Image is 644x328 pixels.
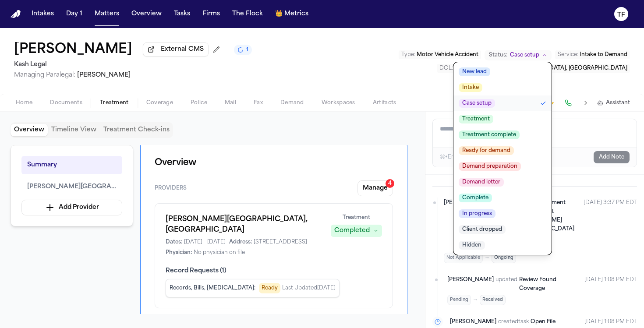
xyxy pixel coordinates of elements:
span: Client dropped [459,225,506,234]
span: → [485,254,490,261]
button: Edit matter name [14,42,132,58]
button: Make a Call [562,97,574,109]
a: Review Found Coverage [519,275,577,293]
a: Tasks [170,6,194,22]
button: crownMetrics [272,6,312,22]
span: [PERSON_NAME] [77,72,131,78]
span: Hidden [459,241,485,250]
span: Demand letter [459,178,504,187]
button: Firms [199,6,223,22]
button: Change status from Case setup [485,50,552,60]
button: Client dropped [453,222,552,237]
span: Received [480,295,506,305]
span: [PERSON_NAME] [450,317,496,326]
button: Overview [128,6,165,22]
button: Demand letter [453,174,552,190]
ul: Status options [453,62,552,255]
a: Open File [531,317,556,326]
button: Overview [11,124,48,136]
span: [PERSON_NAME] [444,198,490,251]
button: Case setup [453,95,552,111]
span: [STREET_ADDRESS] [254,239,307,246]
span: Police [191,99,207,106]
span: Treatment complete [459,130,520,139]
span: 1 [246,46,248,53]
button: Treatment [453,111,552,127]
button: New lead [453,64,552,80]
button: Assistant [597,99,630,106]
span: Review Found Coverage [519,277,556,291]
span: Ready for demand [459,146,514,155]
span: Pending [447,295,471,305]
a: Home [11,10,21,18]
button: Summary [21,156,122,174]
span: Intake to Demand [580,52,627,57]
span: Case setup [510,52,539,59]
button: External CMS [143,42,209,56]
span: Mail [225,99,236,106]
span: Last Updated [DATE] [282,285,336,292]
button: In progress [453,206,552,222]
button: Treatment Check-ins [100,124,173,136]
span: updated [495,275,517,293]
span: Assistant [606,99,630,106]
span: Treatment [100,99,129,106]
button: Edit DOL: 2024-09-24 [437,64,475,73]
button: Intake [453,80,552,95]
h2: Kash Legal [14,60,252,70]
img: Finch Logo [11,10,21,18]
span: Providers [155,185,187,192]
h1: Overview [155,156,393,170]
span: Ongoing [492,253,516,263]
span: Status: [489,52,507,59]
h1: [PERSON_NAME] [14,42,132,58]
span: Not Applicable [444,253,483,263]
button: [PERSON_NAME][GEOGRAPHIC_DATA], [GEOGRAPHIC_DATA] [21,178,122,196]
button: Hidden [453,237,552,253]
span: Physician: [166,249,192,256]
button: Timeline View [48,124,100,136]
span: DOL : [439,66,453,71]
span: Demand [280,99,304,106]
button: Treatment complete [453,127,552,143]
button: Demand preparation [453,159,552,174]
button: Manage4 [357,180,393,196]
button: Add Provider [21,200,122,215]
span: [DATE] - [DATE] [184,239,226,246]
span: Complete [459,194,492,202]
div: 4 [386,179,394,188]
span: Open File [531,319,556,324]
span: Treatment [343,214,370,221]
span: Demand preparation [459,162,521,171]
button: Complete [453,190,552,206]
span: No physician on file [194,249,245,256]
span: Home [16,99,32,106]
span: Motor Vehicle Accident [417,52,478,57]
button: Matters [91,6,123,22]
time: September 25, 2025 at 12:08 PM [584,275,637,305]
span: [PERSON_NAME] [447,275,494,293]
button: 1 active task [234,45,252,55]
span: Dates: [166,239,182,246]
button: Intakes [28,6,57,22]
span: Treatment [459,115,493,123]
span: Ready [259,283,280,293]
span: Documents [50,99,82,106]
time: September 25, 2025 at 2:37 PM [584,198,637,263]
button: The Flock [229,6,266,22]
button: Add Note [594,151,630,163]
time: September 25, 2025 at 12:08 PM [584,317,637,326]
span: Records, Bills, [MEDICAL_DATA] : [170,285,255,292]
span: [GEOGRAPHIC_DATA], [GEOGRAPHIC_DATA] [507,66,627,71]
span: Coverage [146,99,173,106]
button: Day 1 [63,6,86,22]
span: → [473,296,478,303]
span: Type : [401,52,415,57]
